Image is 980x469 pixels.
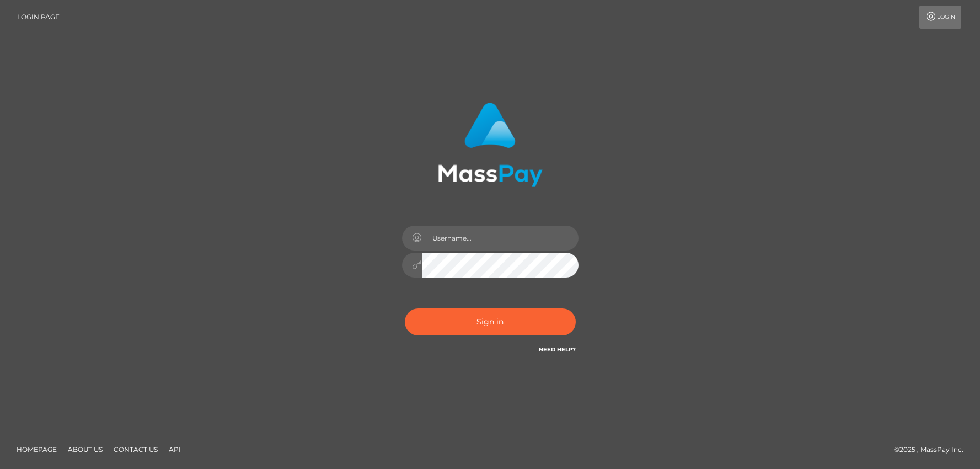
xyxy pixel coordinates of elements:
button: Sign in [405,308,576,335]
a: Login [919,6,961,29]
a: Login Page [17,6,60,29]
a: Contact Us [109,441,162,458]
a: Homepage [12,441,61,458]
input: Username... [422,226,579,251]
a: API [164,441,185,458]
a: About Us [63,441,107,458]
a: Need Help? [539,346,576,353]
img: MassPay Login [438,103,543,187]
div: © 2025 , MassPay Inc. [894,444,972,456]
